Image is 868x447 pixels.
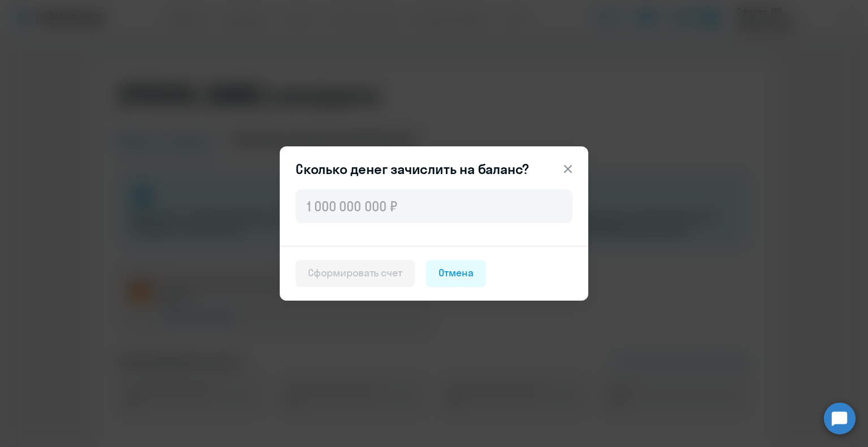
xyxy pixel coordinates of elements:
[280,160,588,178] header: Сколько денег зачислить на баланс?
[308,266,402,280] div: Сформировать счет
[296,260,415,287] button: Сформировать счет
[426,260,486,287] button: Отмена
[439,266,474,280] div: Отмена
[296,189,572,223] input: 1 000 000 000 ₽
